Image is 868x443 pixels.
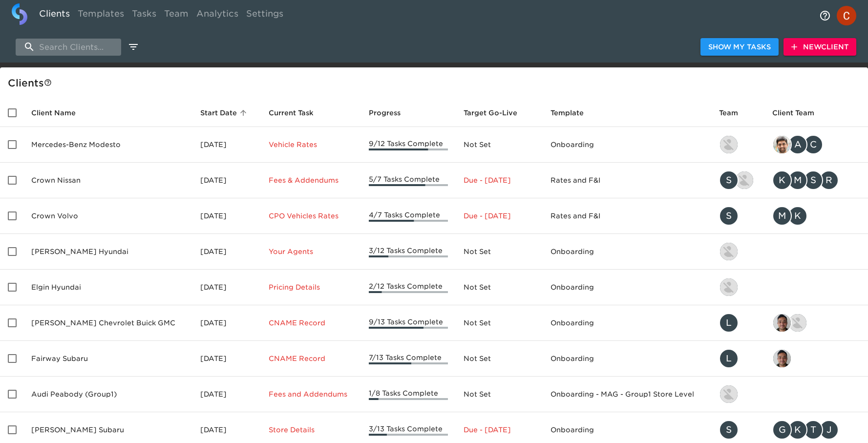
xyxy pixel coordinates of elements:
span: Client Name [31,107,88,119]
td: [DATE] [192,377,261,412]
td: [DATE] [192,234,261,270]
p: Due - [DATE] [464,425,535,435]
p: CNAME Record [269,318,353,328]
p: Pricing Details [269,282,353,292]
p: Vehicle Rates [269,140,353,149]
img: sai@simplemnt.com [773,314,791,332]
p: Your Agents [269,247,353,256]
div: kevin.lo@roadster.com [719,242,757,261]
td: Onboarding [543,305,711,341]
div: kevin.lo@roadster.com [719,277,757,297]
button: NewClient [783,38,856,56]
div: K [788,206,807,226]
td: 7/13 Tasks Complete [361,341,456,377]
div: K [788,420,807,440]
div: nikko.foster@roadster.com [719,384,757,404]
div: M [772,206,792,226]
td: [PERSON_NAME] Hyundai [23,234,192,270]
span: Start Date [200,107,250,119]
td: 3/12 Tasks Complete [361,234,456,270]
td: Not Set [456,305,543,341]
svg: This is a list of all of your clients and clients shared with you [44,79,52,86]
td: Onboarding [543,341,711,377]
a: Templates [74,3,128,27]
span: Target Go-Live [464,107,530,119]
div: mcooley@crowncars.com, kwilson@crowncars.com [772,206,860,226]
p: CNAME Record [269,354,353,363]
input: search [16,39,121,56]
td: [DATE] [192,270,261,305]
p: Store Details [269,425,353,435]
td: 5/7 Tasks Complete [361,163,456,198]
div: savannah@roadster.com [719,420,757,440]
a: Clients [35,3,74,27]
span: Template [550,107,596,119]
div: A [788,135,807,154]
td: [DATE] [192,198,261,234]
td: Fairway Subaru [23,341,192,377]
td: [DATE] [192,305,261,341]
td: Not Set [456,377,543,412]
div: S [719,170,739,190]
td: [DATE] [192,163,261,198]
div: sai@simplemnt.com [772,349,860,368]
div: Client s [8,75,864,91]
div: george.lawton@schomp.com, kevin.mand@schomp.com, tj.joyce@schomp.com, james.kurtenbach@schomp.com [772,420,860,440]
td: Not Set [456,234,543,270]
td: Onboarding [543,234,711,270]
div: R [819,170,839,190]
td: Onboarding [543,127,711,163]
div: S [719,420,739,440]
td: 2/12 Tasks Complete [361,270,456,305]
img: logo [12,3,27,25]
td: Not Set [456,127,543,163]
td: Rates and F&I [543,198,711,234]
img: austin@roadster.com [736,171,753,189]
td: Audi Peabody (Group1) [23,377,192,412]
div: K [772,170,792,190]
td: [DATE] [192,127,261,163]
button: Show My Tasks [700,38,779,56]
td: 1/8 Tasks Complete [361,377,456,412]
td: 9/12 Tasks Complete [361,127,456,163]
img: nikko.foster@roadster.com [720,385,738,403]
p: Fees & Addendums [269,175,353,185]
td: [DATE] [192,341,261,377]
img: nikko.foster@roadster.com [789,314,806,332]
p: CPO Vehicles Rates [269,211,353,221]
a: Team [160,3,192,27]
div: J [819,420,839,440]
img: sai@simplemnt.com [773,350,791,367]
div: S [804,170,823,190]
td: 4/7 Tasks Complete [361,198,456,234]
div: L [719,349,739,368]
img: sandeep@simplemnt.com [773,136,791,153]
td: Elgin Hyundai [23,270,192,305]
span: Show My Tasks [708,41,771,53]
button: edit [125,39,142,55]
span: New Client [791,41,848,53]
button: notifications [813,4,837,27]
div: L [719,313,739,333]
td: Mercedes-Benz Modesto [23,127,192,163]
div: M [788,170,807,190]
div: C [804,135,823,154]
span: Current Task [269,107,326,119]
td: Crown Nissan [23,163,192,198]
p: Due - [DATE] [464,175,535,185]
div: savannah@roadster.com [719,206,757,226]
div: G [772,420,792,440]
a: Analytics [192,3,242,27]
img: kevin.lo@roadster.com [720,243,738,260]
td: 9/13 Tasks Complete [361,305,456,341]
p: Fees and Addendums [269,389,353,399]
td: Not Set [456,270,543,305]
div: kevin.lo@roadster.com [719,135,757,154]
div: T [804,420,823,440]
td: [PERSON_NAME] Chevrolet Buick GMC [23,305,192,341]
div: sandeep@simplemnt.com, angelique.nurse@roadster.com, clayton.mandel@roadster.com [772,135,860,154]
div: savannah@roadster.com, austin@roadster.com [719,170,757,190]
div: S [719,206,739,226]
img: Profile [837,6,856,25]
img: kevin.lo@roadster.com [720,136,738,153]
